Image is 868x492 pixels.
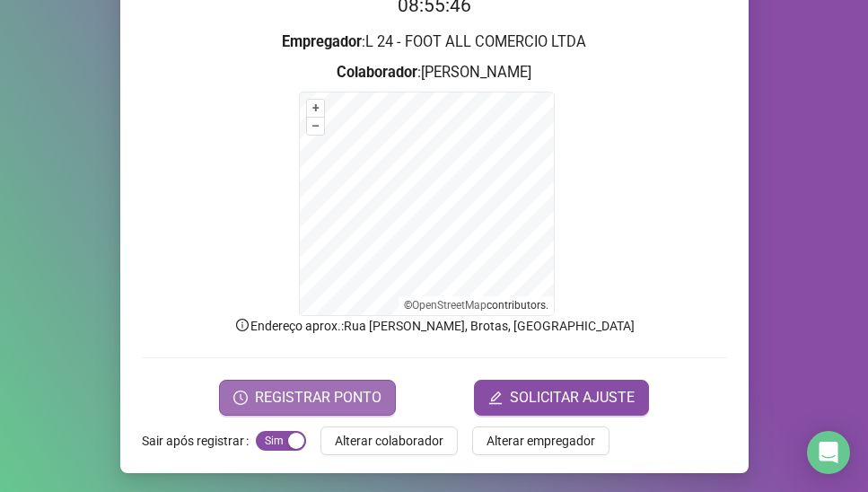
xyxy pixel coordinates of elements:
[219,380,396,416] button: REGISTRAR PONTO
[234,317,250,333] span: info-circle
[233,391,248,405] span: clock-circle
[320,426,458,455] button: Alterar colaborador
[307,118,324,135] button: –
[142,316,727,336] p: Endereço aprox. : Rua [PERSON_NAME], Brotas, [GEOGRAPHIC_DATA]
[404,299,548,312] li: © contributors.
[282,33,362,50] strong: Empregador
[307,100,324,117] button: +
[142,61,727,84] h3: : [PERSON_NAME]
[142,426,256,455] label: Sair após registrar
[510,387,635,409] span: SOLICITAR AJUSTE
[412,299,487,312] a: OpenStreetMap
[255,387,381,409] span: REGISTRAR PONTO
[488,391,503,405] span: edit
[474,380,649,416] button: editSOLICITAR AJUSTE
[487,431,595,451] span: Alterar empregador
[142,31,727,54] h3: : L 24 - FOOT ALL COMERCIO LTDA
[472,426,609,455] button: Alterar empregador
[807,431,850,474] div: Open Intercom Messenger
[337,64,417,81] strong: Colaborador
[335,431,443,451] span: Alterar colaborador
